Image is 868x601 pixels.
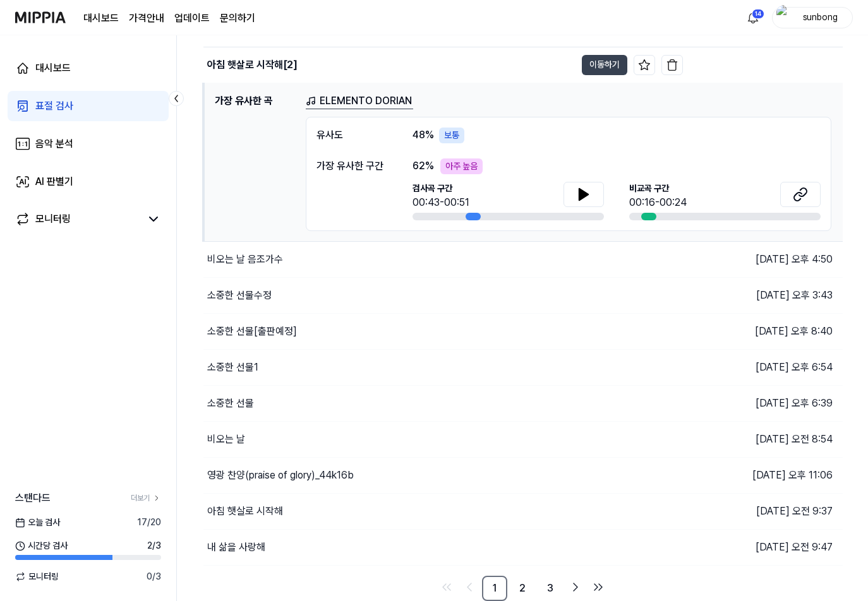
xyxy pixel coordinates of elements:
[207,252,283,267] div: 비오는 날 음조가수
[147,570,161,583] span: 0 / 3
[629,195,687,210] div: 00:16-00:24
[683,385,843,421] td: [DATE] 오후 6:39
[207,396,254,411] div: 소중한 선물
[776,5,792,30] img: profile
[683,493,843,529] td: [DATE] 오전 9:37
[129,11,164,26] button: 가격안내
[565,577,586,597] a: Go to next page
[752,9,764,19] div: 14
[35,174,73,189] div: AI 판별기
[207,432,245,447] div: 비오는 날
[683,47,843,83] td: [DATE] 오후 10:28
[683,349,843,385] td: [DATE] 오후 6:54
[15,491,51,506] span: 스탠다드
[207,288,272,303] div: 소중한 선물수정
[538,576,563,601] a: 3
[207,324,297,339] div: 소중한 선물[출판예정]
[745,10,761,25] img: 알림
[413,158,434,174] span: 62 %
[683,277,843,313] td: [DATE] 오후 3:43
[413,182,469,195] span: 검사곡 구간
[306,93,413,109] a: ELEMENTO DORIAN
[683,457,843,493] td: [DATE] 오후 11:06
[35,98,73,114] div: 표절 검사
[15,516,60,529] span: 오늘 검사
[666,59,678,71] img: delete
[439,128,464,143] div: 보통
[316,158,387,174] div: 가장 유사한 구간
[795,10,845,24] div: sunbong
[207,540,265,555] div: 내 삶을 사랑해
[582,55,627,75] button: 이동하기
[743,8,763,28] button: 알림14
[83,11,119,26] a: 대시보드
[147,539,161,552] span: 2 / 3
[683,529,843,565] td: [DATE] 오전 9:47
[131,492,161,504] a: 더보기
[629,182,687,195] span: 비교곡 구간
[35,136,73,152] div: 음악 분석
[459,577,479,597] a: Go to previous page
[202,576,843,601] nav: pagination
[413,128,434,143] span: 48 %
[8,167,169,197] a: AI 판별기
[437,577,457,597] a: Go to first page
[683,241,843,277] td: [DATE] 오후 4:50
[207,360,258,375] div: 소중한 선물1
[15,539,68,552] span: 시간당 검사
[440,158,483,174] div: 아주 높음
[510,576,535,601] a: 2
[207,504,283,519] div: 아침 햇살로 시작해
[8,129,169,159] a: 음악 분석
[8,91,169,121] a: 표절 검사
[207,468,354,483] div: 영광 찬양(praise of glory)_44k16b
[588,577,608,597] a: Go to last page
[683,313,843,349] td: [DATE] 오후 8:40
[772,7,853,28] button: profilesunbong
[35,211,71,227] div: 모니터링
[8,53,169,83] a: 대시보드
[413,195,469,210] div: 00:43-00:51
[137,516,161,529] span: 17 / 20
[683,421,843,457] td: [DATE] 오전 8:54
[15,211,141,227] a: 모니터링
[207,57,297,73] div: 아침 햇살로 시작해[2]
[316,128,387,143] div: 유사도
[220,11,255,26] a: 문의하기
[35,61,71,76] div: 대시보드
[174,11,210,26] a: 업데이트
[15,570,59,583] span: 모니터링
[482,576,507,601] a: 1
[215,93,296,231] h1: 가장 유사한 곡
